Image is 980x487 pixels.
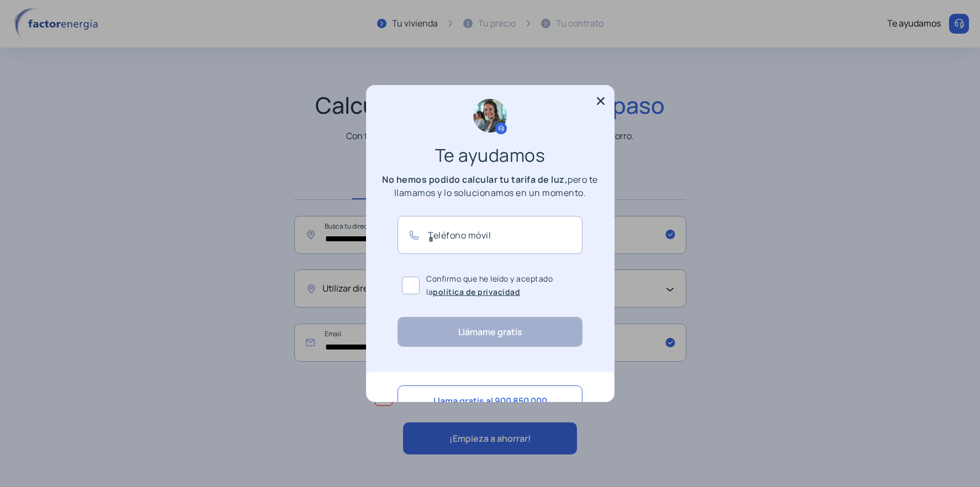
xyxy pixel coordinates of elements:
p: pero te llamamos y lo solucionamos en un momento. [380,173,601,199]
button: Llama gratis al 900 850 000 [398,385,582,416]
b: No hemos podido calcular tu tarifa de luz, [382,173,568,186]
a: política de privacidad [433,287,520,297]
span: Confirmo que he leído y aceptado la [426,272,578,299]
h3: Te ayudamos [391,149,590,162]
